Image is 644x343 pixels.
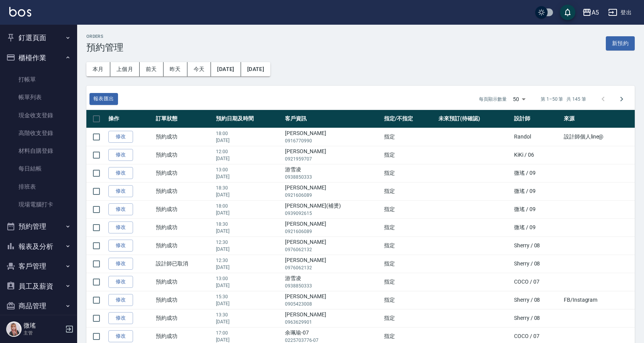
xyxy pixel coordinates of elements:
a: 打帳單 [3,71,74,88]
td: 預約成功 [154,182,214,200]
td: 設計師個人line@ [562,128,635,146]
p: [DATE] [216,191,281,198]
button: 客戶管理 [3,256,74,276]
h3: 預約管理 [86,42,123,53]
p: 0938850333 [285,282,380,289]
button: 本月 [86,62,110,76]
td: [PERSON_NAME] [283,146,382,164]
p: 0976062132 [285,264,380,271]
td: 指定 [382,164,437,182]
button: 昨天 [164,62,187,76]
td: 設計師已取消 [154,255,214,273]
a: 修改 [108,203,133,215]
th: 客戶資訊 [283,110,382,128]
p: 0938850333 [285,174,380,181]
td: 微瑤 / 09 [512,182,562,200]
td: 預約成功 [154,128,214,146]
td: 預約成功 [154,237,214,255]
td: [PERSON_NAME] [283,218,382,237]
td: 指定 [382,218,437,237]
td: 指定 [382,237,437,255]
p: [DATE] [216,282,281,289]
td: 預約成功 [154,218,214,237]
a: 修改 [108,221,133,233]
a: 現場電腦打卡 [3,196,74,213]
a: 新預約 [606,39,635,47]
td: KiKi / 06 [512,146,562,164]
td: 預約成功 [154,164,214,182]
td: FB/Instagram [562,291,635,309]
p: 0916770990 [285,137,380,144]
p: 18:30 [216,221,281,228]
button: 報表及分析 [3,237,74,257]
td: [PERSON_NAME] [283,309,382,327]
p: 13:00 [216,166,281,173]
a: 材料自購登錄 [3,142,74,160]
a: 修改 [108,294,133,306]
p: 0921606089 [285,192,380,199]
td: 指定 [382,309,437,327]
td: Sherry / 08 [512,309,562,327]
td: [PERSON_NAME] [283,237,382,255]
p: [DATE] [216,210,281,216]
button: 今天 [187,62,211,76]
td: [PERSON_NAME] [283,255,382,273]
p: [DATE] [216,173,281,180]
button: 前天 [140,62,164,76]
a: 修改 [108,240,133,252]
td: 微瑤 / 09 [512,164,562,182]
img: Person [6,321,22,337]
th: 指定/不指定 [382,110,437,128]
th: 設計師 [512,110,562,128]
td: 指定 [382,255,437,273]
p: 0976062132 [285,246,380,253]
td: 游雪凌 [283,164,382,182]
a: 修改 [108,276,133,288]
td: 預約成功 [154,273,214,291]
p: 15:30 [216,293,281,300]
div: A5 [592,8,599,17]
p: 0921959707 [285,155,380,162]
button: [DATE] [241,62,270,76]
p: [DATE] [216,300,281,307]
h5: 微瑤 [24,322,63,329]
button: 報表匯出 [89,93,118,105]
th: 未來預訂(待確認) [437,110,512,128]
td: [PERSON_NAME](補燙) [283,200,382,218]
td: 游雪凌 [283,273,382,291]
p: [DATE] [216,246,281,253]
p: 12:00 [216,148,281,155]
p: 第 1–50 筆 共 145 筆 [541,96,586,103]
p: 主管 [24,329,63,336]
p: 每頁顯示數量 [479,96,507,103]
p: 13:00 [216,275,281,282]
a: 修改 [108,258,133,270]
p: 18:30 [216,184,281,191]
p: 18:00 [216,203,281,210]
p: 18:00 [216,130,281,137]
td: 指定 [382,291,437,309]
button: 上個月 [110,62,140,76]
td: 預約成功 [154,291,214,309]
a: 修改 [108,149,133,161]
h2: Orders [86,34,123,39]
button: 預約管理 [3,216,74,237]
td: 微瑤 / 09 [512,200,562,218]
td: [PERSON_NAME] [283,128,382,146]
p: 0921606089 [285,228,380,235]
div: 50 [510,89,528,110]
button: [DATE] [211,62,241,76]
button: 新預約 [606,36,635,51]
p: 12:30 [216,239,281,246]
a: 修改 [108,185,133,197]
td: 指定 [382,200,437,218]
p: [DATE] [216,318,281,325]
td: Randol [512,128,562,146]
a: 修改 [108,312,133,324]
td: Sherry / 08 [512,291,562,309]
td: Sherry / 08 [512,237,562,255]
p: 0939092615 [285,210,380,217]
td: 指定 [382,273,437,291]
td: [PERSON_NAME] [283,182,382,200]
p: 12:30 [216,257,281,264]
